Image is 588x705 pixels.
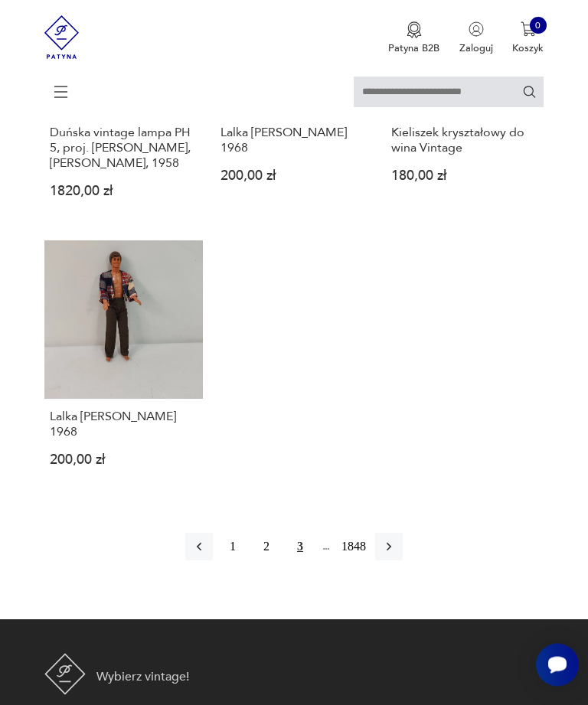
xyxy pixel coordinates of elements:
button: 2 [253,534,280,561]
h3: Duńska vintage lampa PH 5, proj. [PERSON_NAME], [PERSON_NAME], 1958 [50,126,198,171]
h3: Kieliszek kryształowy do wina Vintage [391,126,539,156]
button: 1 [219,534,247,561]
p: 180,00 zł [391,171,539,183]
img: Patyna - sklep z meblami i dekoracjami vintage [44,654,86,695]
p: 200,00 zł [220,171,368,183]
h3: Lalka [PERSON_NAME] 1968 [50,410,198,440]
button: 0Koszyk [512,21,544,55]
h3: Lalka [PERSON_NAME] 1968 [220,126,368,156]
img: Ikonka użytkownika [469,21,484,37]
button: 3 [286,534,314,561]
p: 200,00 zł [50,455,198,467]
button: Szukaj [522,84,537,99]
a: Lalka Ken Mattel 1968Lalka [PERSON_NAME] 1968200,00 zł [44,241,203,491]
p: Koszyk [512,41,544,55]
img: Ikona koszyka [521,21,536,37]
button: Patyna B2B [388,21,439,55]
iframe: Smartsupp widget button [536,644,579,687]
img: Ikona medalu [407,21,422,38]
p: Patyna B2B [388,41,439,55]
button: 1848 [338,534,369,561]
p: 1820,00 zł [50,187,198,198]
p: Zaloguj [459,41,493,55]
a: Ikona medaluPatyna B2B [388,21,439,55]
button: Zaloguj [459,21,493,55]
p: Wybierz vintage! [96,668,189,687]
div: 0 [530,17,547,34]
